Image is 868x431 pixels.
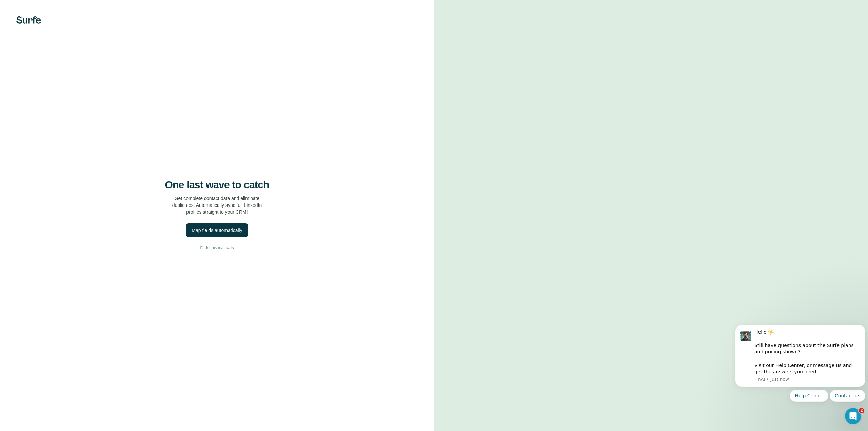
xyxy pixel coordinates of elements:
iframe: Intercom live chat [845,408,861,424]
span: 2 [859,408,864,413]
img: Surfe's logo [16,16,41,24]
button: Map fields automatically [186,223,248,237]
p: Get complete contact data and eliminate duplicates. Automatically sync full LinkedIn profiles str... [172,195,262,215]
span: I’ll do this manually [200,244,234,251]
h4: One last wave to catch [165,179,269,191]
iframe: Intercom notifications message [732,316,868,428]
button: I’ll do this manually [14,242,420,253]
div: Map fields automatically [192,227,242,234]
